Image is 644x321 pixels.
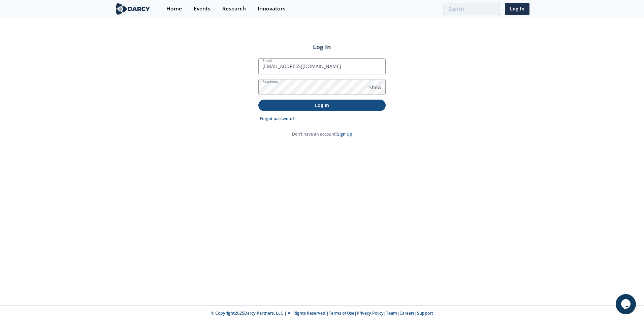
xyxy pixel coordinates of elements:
span: Show [369,84,381,91]
a: Sign Up [337,131,352,137]
input: Advanced Search [444,3,500,15]
label: Password [262,79,279,84]
label: Email [262,58,272,63]
iframe: chat widget [616,294,637,314]
p: © Copyright 2025 Darcy Partners, LLC | All Rights Reserved | | | | | [73,310,571,316]
p: Log In [263,102,381,109]
div: Events [194,6,211,11]
div: Innovators [258,6,286,11]
img: logo-wide.svg [115,3,151,15]
div: Home [166,6,182,11]
a: Privacy Policy [357,310,384,316]
a: Forgot password? [260,116,295,122]
div: Research [222,6,246,11]
a: Support [417,310,433,316]
a: Terms of Use [329,310,354,316]
p: Don't have an account? [292,131,352,137]
button: Log In [258,100,386,111]
a: Careers [399,310,415,316]
h2: Log In [258,42,386,51]
a: Log In [505,3,529,15]
a: Team [386,310,397,316]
